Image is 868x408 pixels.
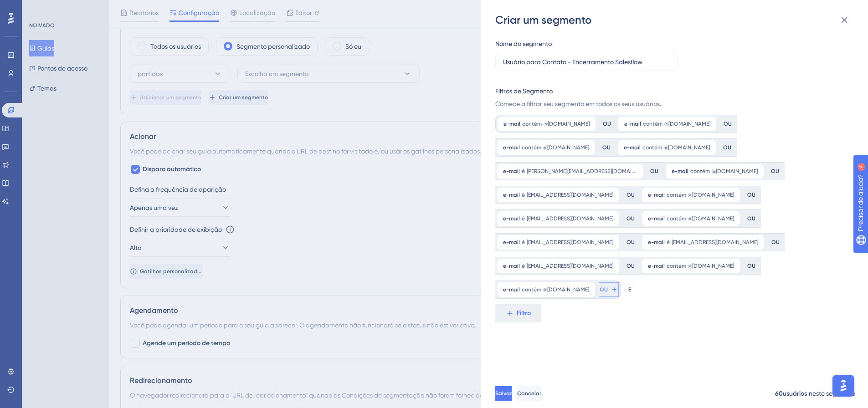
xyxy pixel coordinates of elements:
font: OU [724,121,732,127]
font: e-mail [624,121,641,127]
font: e-mail [503,286,520,293]
font: contém [522,286,541,293]
font: e-mail [648,263,665,269]
button: Filtro [495,304,541,322]
font: é [522,263,525,269]
font: Cancelar [517,390,541,397]
font: [EMAIL_ADDRESS][DOMAIN_NAME] [527,263,613,269]
font: @[DOMAIN_NAME] [688,263,734,269]
font: [EMAIL_ADDRESS][DOMAIN_NAME] [527,215,613,222]
font: OU [627,239,635,245]
font: @[DOMAIN_NAME] [664,121,710,127]
font: [EMAIL_ADDRESS][DOMAIN_NAME] [527,192,613,198]
font: @[DOMAIN_NAME] [712,168,758,174]
font: OU [627,263,635,269]
font: contém [642,144,662,151]
font: usuários [783,390,807,398]
font: Criar um segmento [495,13,591,26]
font: contém [522,121,542,127]
input: Nome do segmento [503,57,670,67]
font: contém [690,168,710,174]
font: Nome do segmento [495,40,552,47]
button: OU [599,282,619,297]
font: OU [603,121,611,127]
font: OU [771,168,779,174]
font: 4 [85,5,87,10]
font: contém [667,263,686,269]
font: e-mail [648,239,665,245]
font: [PERSON_NAME][EMAIL_ADDRESS][DOMAIN_NAME] [527,168,654,174]
font: @[DOMAIN_NAME] [543,144,589,151]
button: Salvar [495,386,512,401]
font: OU [747,215,755,222]
font: Comece a filtrar seu segmento em todos os seus usuários. [495,100,661,107]
font: Precisar de ajuda? [21,4,78,11]
font: e-mail [648,192,665,198]
font: e-mail [624,144,641,151]
font: e-mail [503,168,520,174]
font: OU [627,192,635,198]
font: @[DOMAIN_NAME] [543,286,589,293]
font: Salvar [495,390,512,397]
font: contém [643,121,663,127]
font: e-mail [503,121,520,127]
font: e-mail [503,263,520,269]
font: é [667,239,670,245]
font: OU [602,144,611,151]
font: é [522,239,525,245]
font: OU [747,192,755,198]
font: OU [747,263,755,269]
font: e-mail [503,215,520,222]
font: e-mail [672,168,688,174]
font: @[DOMAIN_NAME] [688,192,734,198]
font: OU [627,215,635,222]
font: e-mail [648,215,665,222]
font: @[DOMAIN_NAME] [688,215,734,222]
font: [EMAIL_ADDRESS][DOMAIN_NAME] [527,239,613,245]
font: é [522,215,525,222]
font: e-mail [503,144,520,151]
font: contém [667,215,686,222]
font: contém [522,144,541,151]
font: OU [771,239,780,245]
font: neste segmento [809,390,855,397]
font: OU [723,144,731,151]
button: Cancelar [517,386,541,401]
font: é [522,192,525,198]
font: @[DOMAIN_NAME] [544,121,590,127]
font: e-mail [503,239,520,245]
font: Filtro [517,309,531,317]
iframe: Iniciador do Assistente de IA do UserGuiding [830,372,857,399]
font: é [522,168,525,174]
font: 60 [775,390,783,398]
font: OU [600,286,608,293]
font: Filtros de Segmento [495,87,553,95]
font: e-mail [503,192,520,198]
font: E [628,286,631,293]
font: @[DOMAIN_NAME] [664,144,710,151]
font: [EMAIL_ADDRESS][DOMAIN_NAME] [672,239,758,245]
font: OU [650,168,658,174]
font: contém [667,192,686,198]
